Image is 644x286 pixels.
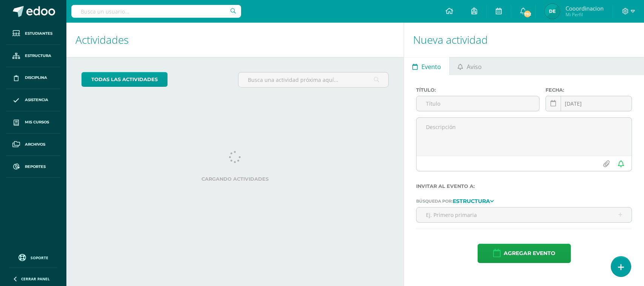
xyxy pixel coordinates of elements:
input: Busca un usuario... [71,5,241,18]
a: Mis cursos [6,111,60,134]
span: Mis cursos [25,119,49,125]
a: Estructura [453,198,494,203]
strong: Estructura [453,198,490,205]
a: Reportes [6,156,60,178]
label: Fecha: [546,87,632,93]
a: Evento [404,57,449,75]
span: Asistencia [25,97,48,103]
span: Cooordinacion [566,5,604,12]
button: Agregar evento [478,244,571,263]
input: Título [417,96,539,111]
span: Disciplina [25,75,47,81]
span: Evento [421,58,441,76]
a: Estudiantes [6,23,60,45]
span: Cerrar panel [21,276,50,281]
label: Cargando actividades [81,176,389,182]
img: 5b2783ad3a22ae473dcaf132f569719c.png [545,4,560,19]
a: todas las Actividades [81,72,168,87]
a: Soporte [9,252,57,262]
a: Asistencia [6,89,60,111]
span: Búsqueda por: [416,198,453,204]
span: Reportes [25,164,46,170]
span: Agregar evento [504,244,555,263]
span: Archivos [25,141,45,148]
span: Mi Perfil [566,11,604,18]
a: Aviso [450,57,490,75]
a: Archivos [6,134,60,156]
span: Soporte [31,255,48,260]
span: Estudiantes [25,31,52,37]
input: Busca una actividad próxima aquí... [238,72,388,87]
h1: Nueva actividad [413,23,635,57]
span: Estructura [25,53,51,59]
label: Invitar al evento a: [416,183,632,189]
a: Estructura [6,45,60,67]
label: Título: [416,87,539,93]
input: Fecha de entrega [546,96,632,111]
a: Disciplina [6,67,60,89]
h1: Actividades [75,23,395,57]
span: 782 [523,10,532,18]
input: Ej. Primero primaria [417,208,632,222]
span: Aviso [467,58,482,76]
